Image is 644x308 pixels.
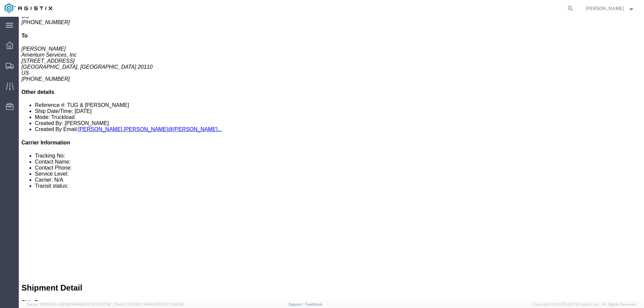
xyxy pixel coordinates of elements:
[19,17,644,301] iframe: FS Legacy Container
[5,3,52,13] img: logo
[305,302,322,306] a: Feedback
[156,302,183,306] span: [DATE] 10:06:59
[84,302,111,306] span: [DATE] 10:22:58
[585,4,635,12] button: [PERSON_NAME]
[114,302,183,306] span: Client: 2025.19.0-1f462a1
[533,302,636,307] span: Copyright © [DATE]-[DATE] Agistix Inc., All Rights Reserved
[288,302,305,306] a: Support
[586,5,624,12] span: Cierra Brown
[27,302,111,306] span: Server: 2025.19.0-b9208248b56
